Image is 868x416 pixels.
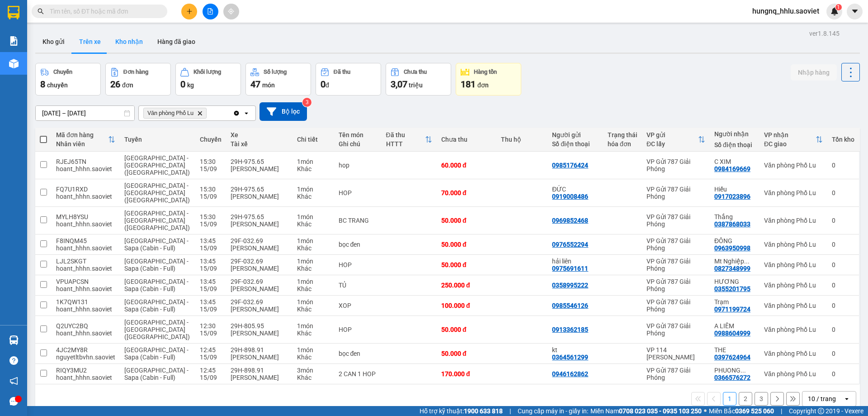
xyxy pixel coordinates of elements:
[477,81,489,89] span: đơn
[552,282,588,289] div: 0358995222
[619,407,702,415] strong: 0708 023 035 - 0935 103 250
[646,298,705,313] div: VP Gửi 787 Giải Phóng
[714,220,750,228] div: 0387868033
[105,63,171,96] button: Đơn hàng26đơn
[231,140,288,148] div: Tài xế
[56,237,115,244] div: F8INQM45
[420,406,503,416] span: Hỗ trợ kỹ thuật:
[646,131,698,139] div: VP gửi
[56,346,115,354] div: 4JC2MY8R
[764,217,823,224] div: Văn phòng Phố Lu
[552,326,588,333] div: 0913362185
[297,244,330,252] div: Khác
[441,261,491,268] div: 50.000 đ
[8,6,19,19] img: logo-vxr
[200,367,222,374] div: 12:45
[339,131,377,139] div: Tên món
[262,81,275,89] span: món
[339,189,377,196] div: HOP
[832,189,854,196] div: 0
[755,392,768,406] button: 3
[56,193,115,200] div: hoant_hhhn.saoviet
[200,136,222,143] div: Chuyến
[552,131,599,139] div: Người gửi
[552,370,588,378] div: 0946162862
[231,213,288,220] div: 29H-975.65
[243,110,250,117] svg: open
[832,136,854,143] div: Tồn kho
[35,31,72,53] button: Kho gửi
[231,322,288,330] div: 29H-805.95
[108,31,150,53] button: Kho nhận
[464,407,503,415] strong: 1900 633 818
[646,237,705,252] div: VP Gửi 787 Giải Phóng
[404,69,427,75] div: Chưa thu
[714,265,750,272] div: 0827348999
[386,63,451,96] button: Chưa thu3,07 triệu
[250,79,260,90] span: 47
[297,258,330,265] div: 1 món
[646,367,705,381] div: VP Gửi 787 Giải Phóng
[339,282,377,289] div: TỦ
[818,408,824,414] span: copyright
[843,395,850,402] svg: open
[297,322,330,330] div: 1 món
[714,213,755,220] div: Thắng
[851,7,859,15] span: caret-down
[646,278,705,292] div: VP Gửi 787 Giải Phóng
[590,406,702,416] span: Miền Nam
[124,237,189,252] span: [GEOGRAPHIC_DATA] - Sapa (Cabin - Full)
[302,98,311,107] sup: 3
[200,237,222,244] div: 13:45
[56,131,108,139] div: Mã đơn hàng
[714,367,755,374] div: PHUONG THAO
[714,278,755,285] div: HƯƠNG
[187,81,194,89] span: kg
[832,370,854,378] div: 0
[200,186,222,193] div: 15:30
[509,406,511,416] span: |
[231,186,288,193] div: 29H-975.65
[56,306,115,313] div: hoant_hhhn.saoviet
[56,374,115,381] div: hoant_hhhn.saoviet
[552,186,599,193] div: ĐỨC
[297,136,330,143] div: Chi tiết
[847,4,863,19] button: caret-down
[714,186,755,193] div: Hiếu
[441,370,491,378] div: 170.000 đ
[56,140,108,148] div: Nhân viên
[124,367,189,381] span: [GEOGRAPHIC_DATA] - Sapa (Cabin - Full)
[297,237,330,244] div: 1 món
[9,335,19,345] img: warehouse-icon
[297,298,330,306] div: 1 món
[714,346,755,354] div: THE
[339,326,377,333] div: HOP
[297,158,330,165] div: 1 món
[231,158,288,165] div: 29H-975.65
[297,354,330,361] div: Khác
[9,397,18,406] span: message
[501,136,543,143] div: Thu hộ
[231,237,288,244] div: 29F-032.69
[200,330,222,337] div: 15/09
[552,241,588,248] div: 0976552294
[52,128,120,152] th: Toggle SortBy
[297,265,330,272] div: Khác
[200,285,222,292] div: 15/09
[56,265,115,272] div: hoant_hhhn.saoviet
[56,186,115,193] div: FQ7U1RXD
[297,374,330,381] div: Khác
[231,258,288,265] div: 29F-032.69
[56,278,115,285] div: VPUAPCSN
[714,141,755,148] div: Số điện thoại
[231,346,288,354] div: 29H-898.91
[714,285,750,292] div: 0355201795
[339,302,377,309] div: XOP
[9,377,18,385] span: notification
[200,374,222,381] div: 15/09
[714,322,755,330] div: A LIÊM
[339,241,377,248] div: bọc đen
[339,140,377,148] div: Ghi chú
[231,374,288,381] div: [PERSON_NAME]
[297,213,330,220] div: 1 món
